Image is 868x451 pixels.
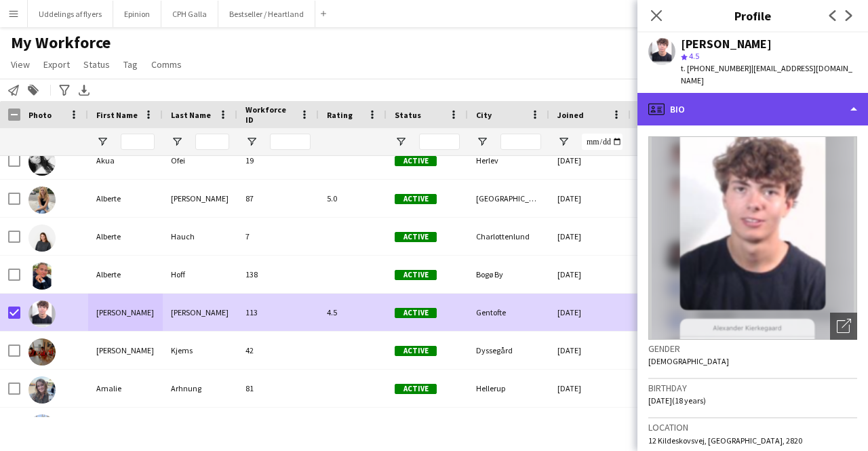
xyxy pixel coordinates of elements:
span: Active [395,194,437,204]
button: Uddelings af flyers [28,1,113,27]
img: Alberte Hauch [28,224,56,252]
div: 42 [237,332,319,369]
div: [PERSON_NAME] [163,180,237,217]
div: [PERSON_NAME] [88,408,163,445]
button: Open Filter Menu [557,136,570,148]
button: Open Filter Menu [245,136,258,148]
img: Crew avatar or photo [648,136,857,340]
div: Alberte [88,218,163,255]
img: Alexander Kjems [28,338,56,366]
div: Akua [88,142,163,179]
div: Bogø By [468,256,549,293]
div: 19 [237,142,319,179]
app-action-btn: Add to tag [25,82,41,98]
h3: Birthday [648,382,857,394]
span: Active [395,308,437,318]
div: [DATE] [549,370,631,407]
span: First Name [96,110,138,120]
span: Active [395,156,437,166]
div: [GEOGRAPHIC_DATA] [468,180,549,217]
input: City Filter Input [500,134,541,150]
span: 4.5 [689,51,699,61]
span: Active [395,232,437,242]
div: [DATE] [549,408,631,445]
div: Hellerup [468,370,549,407]
span: View [11,58,30,71]
span: Joined [557,110,584,120]
input: Joined Filter Input [582,134,623,150]
img: Alexander Kierkegaard [28,300,56,328]
div: [GEOGRAPHIC_DATA] [468,408,549,445]
div: 5.0 [319,180,387,217]
div: Charlottenlund [468,218,549,255]
img: Alberte Hoff [28,262,56,290]
span: Active [395,384,437,394]
input: Workforce ID Filter Input [270,134,311,150]
button: Epinion [113,1,161,27]
span: Export [43,58,70,71]
span: Last Name [171,110,211,120]
app-action-btn: Notify workforce [5,82,22,98]
h3: Gender [648,342,857,355]
app-action-btn: Advanced filters [56,82,73,98]
img: Akua Ofei [28,149,56,176]
div: [PERSON_NAME] [88,294,163,331]
a: View [5,56,35,73]
div: Amalie [88,370,163,407]
div: Gentofte [468,294,549,331]
div: [DATE] [549,218,631,255]
div: 4.5 [319,294,387,331]
h3: Profile [637,7,868,24]
div: [PERSON_NAME] [88,332,163,369]
button: Open Filter Menu [395,136,407,148]
button: Open Filter Menu [476,136,488,148]
span: City [476,110,492,120]
a: Status [78,56,115,73]
div: 46 [237,408,319,445]
div: [PERSON_NAME] [163,294,237,331]
span: 12 Kildeskovsvej, [GEOGRAPHIC_DATA], 2820 [648,435,802,446]
div: [DATE] [549,256,631,293]
button: Bestseller / Heartland [218,1,315,27]
div: [DATE] [549,294,631,331]
div: Ofei [163,142,237,179]
div: 87 [237,180,319,217]
a: Comms [146,56,187,73]
div: 138 [237,256,319,293]
span: | [EMAIL_ADDRESS][DOMAIN_NAME] [681,63,852,85]
div: Kjems [163,332,237,369]
span: My Workforce [11,33,111,53]
div: 65 days [631,180,712,217]
img: Amalie Arhnung [28,376,56,404]
button: Open Filter Menu [171,136,183,148]
span: Tag [123,58,138,71]
span: Photo [28,110,52,120]
div: Hoff [163,256,237,293]
div: Dyssegård [468,332,549,369]
button: CPH Galla [161,1,218,27]
div: Open photos pop-in [830,313,857,340]
div: Arhnung [163,370,237,407]
span: Comms [151,58,182,71]
img: Amanda Raffel [28,414,56,442]
div: Alberte [88,180,163,217]
div: 113 [237,294,319,331]
a: Export [38,56,75,73]
div: Herlev [468,142,549,179]
div: [DATE] [549,332,631,369]
div: 7 [237,218,319,255]
div: Bio [637,93,868,125]
span: [DEMOGRAPHIC_DATA] [648,356,729,366]
div: [DATE] [549,142,631,179]
div: [DATE] [549,180,631,217]
span: t. [PHONE_NUMBER] [681,63,751,73]
span: Workforce ID [245,104,294,125]
div: [PERSON_NAME] [681,38,772,50]
app-action-btn: Export XLSX [76,82,92,98]
div: Raffel [163,408,237,445]
span: Status [395,110,421,120]
div: 81 [237,370,319,407]
input: First Name Filter Input [121,134,155,150]
input: Last Name Filter Input [195,134,229,150]
input: Status Filter Input [419,134,460,150]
